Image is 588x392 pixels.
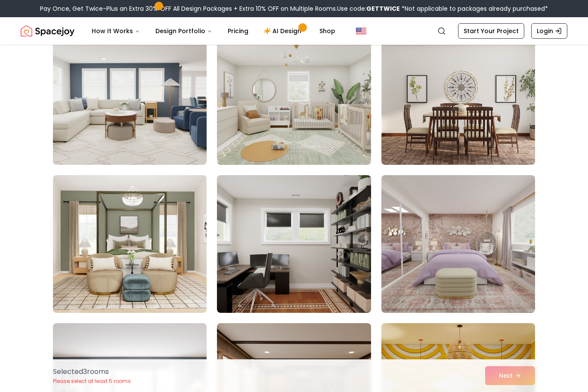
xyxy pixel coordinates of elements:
nav: Global [21,17,567,45]
img: Room room-62 [217,175,371,313]
a: Spacejoy [21,22,74,40]
img: Room room-61 [53,175,207,313]
span: Use code: [337,4,400,13]
img: Room room-63 [381,175,535,313]
img: United States [356,26,366,36]
a: Login [531,23,567,39]
a: Pricing [221,22,255,40]
p: Selected 3 room s [53,367,131,377]
img: Room room-59 [217,27,371,165]
img: Room room-58 [53,27,207,165]
img: Spacejoy Logo [21,22,74,40]
img: Room room-60 [381,27,535,165]
p: Please select at least 5 rooms [53,378,131,385]
button: How It Works [85,22,147,40]
b: GETTWICE [366,4,400,13]
div: Pay Once, Get Twice-Plus an Extra 30% OFF All Design Packages + Extra 10% OFF on Multiple Rooms. [40,4,548,13]
a: AI Design [257,22,311,40]
nav: Main [85,22,342,40]
a: Shop [313,22,342,40]
span: *Not applicable to packages already purchased* [400,4,548,13]
a: Start Your Project [458,23,524,39]
button: Design Portfolio [149,22,219,40]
